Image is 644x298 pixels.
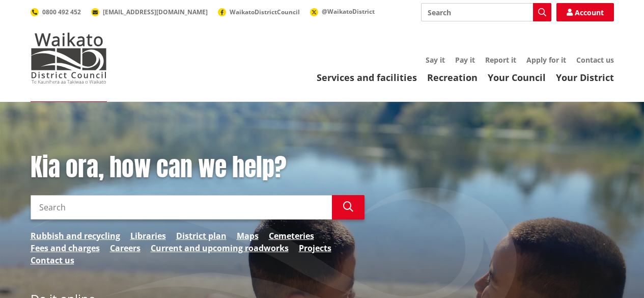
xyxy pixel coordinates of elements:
[31,254,74,266] a: Contact us
[421,3,551,21] input: Search input
[322,7,375,16] span: @WaikatoDistrict
[130,230,166,242] a: Libraries
[317,71,417,84] a: Services and facilities
[299,242,331,254] a: Projects
[576,55,614,65] a: Contact us
[526,55,566,65] a: Apply for it
[556,3,614,21] a: Account
[151,242,289,254] a: Current and upcoming roadworks
[310,7,375,16] a: @WaikatoDistrict
[455,55,475,65] a: Pay it
[485,55,516,65] a: Report it
[42,8,81,16] span: 0800 492 452
[31,8,81,16] a: 0800 492 452
[230,8,300,16] span: WaikatoDistrictCouncil
[31,242,100,254] a: Fees and charges
[488,71,546,84] a: Your Council
[218,8,300,16] a: WaikatoDistrictCouncil
[91,8,208,16] a: [EMAIL_ADDRESS][DOMAIN_NAME]
[110,242,141,254] a: Careers
[176,230,227,242] a: District plan
[556,71,614,84] a: Your District
[427,71,478,84] a: Recreation
[31,230,120,242] a: Rubbish and recycling
[269,230,314,242] a: Cemeteries
[103,8,208,16] span: [EMAIL_ADDRESS][DOMAIN_NAME]
[31,195,332,220] input: Search input
[31,33,107,84] img: Waikato District Council - Te Kaunihera aa Takiwaa o Waikato
[237,230,259,242] a: Maps
[31,153,365,182] h1: Kia ora, how can we help?
[426,55,445,65] a: Say it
